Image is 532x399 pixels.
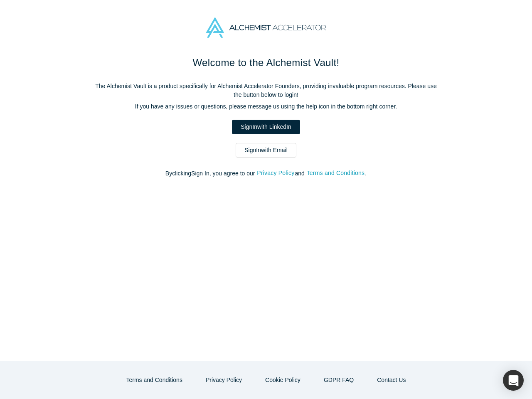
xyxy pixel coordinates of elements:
button: Terms and Conditions [118,373,191,387]
p: The Alchemist Vault is a product specifically for Alchemist Accelerator Founders, providing inval... [91,82,441,99]
a: SignInwith LinkedIn [232,120,300,134]
p: If you have any issues or questions, please message us using the help icon in the bottom right co... [91,102,441,111]
h1: Welcome to the Alchemist Vault! [91,55,441,70]
p: By clicking Sign In , you agree to our and . [91,169,441,178]
button: Contact Us [368,373,414,387]
button: Privacy Policy [256,168,295,178]
a: GDPR FAQ [315,373,362,387]
button: Privacy Policy [197,373,251,387]
img: Alchemist Accelerator Logo [206,17,326,38]
button: Cookie Policy [256,373,309,387]
a: SignInwith Email [236,143,296,158]
button: Terms and Conditions [306,168,365,178]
